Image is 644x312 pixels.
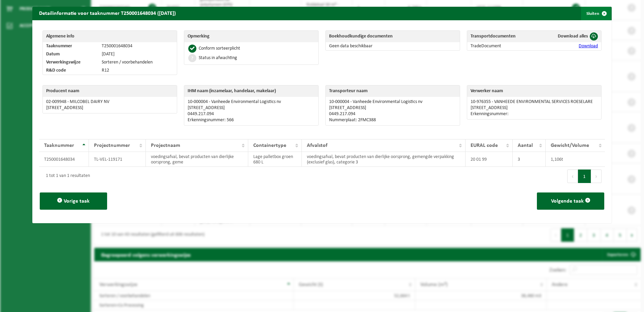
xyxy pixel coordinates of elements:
[329,111,456,117] p: 0449.217.094
[98,50,176,58] td: [DATE]
[567,170,578,183] button: Previous
[46,105,173,111] p: [STREET_ADDRESS]
[43,58,99,67] td: Verwerkingswijze
[467,85,601,97] th: Verwerker naam
[302,152,465,167] td: voedingsafval, bevat producten van dierlijke oorsprong, gemengde verpakking (exclusief glas), cat...
[89,152,146,167] td: TL-VEL-119171
[32,7,183,20] h2: Detailinformatie voor taaknummer T250001648034 ([DATE])
[558,34,588,39] span: Download alles
[43,50,99,58] td: Datum
[326,85,460,97] th: Transporteur naam
[329,99,456,105] p: 10-000004 - Vanheede Environmental Logistics nv
[591,170,602,183] button: Next
[43,67,99,75] td: R&D code
[188,99,315,105] p: 10-000004 - Vanheede Environmental Logistics nv
[465,152,513,167] td: 20 01 99
[188,111,315,117] p: 0449.217.094
[551,143,589,148] span: Gewicht/Volume
[467,31,538,42] th: Transportdocumenten
[188,105,315,111] p: [STREET_ADDRESS]
[329,105,456,111] p: [STREET_ADDRESS]
[578,170,591,183] button: 1
[42,170,90,182] div: 1 tot 1 van 1 resultaten
[146,152,248,167] td: voedingsafval, bevat producten van dierlijke oorsprong, geme
[98,67,176,75] td: R12
[307,143,327,148] span: Afvalstof
[518,143,533,148] span: Aantal
[471,143,498,148] span: EURAL code
[579,44,598,49] a: Download
[537,192,604,210] button: Volgende taak
[40,192,107,210] button: Vorige taak
[188,118,315,123] p: Erkenningsnummer: 566
[253,143,286,148] span: Containertype
[513,152,546,167] td: 3
[44,143,74,148] span: Taaknummer
[151,143,180,148] span: Projectnaam
[546,152,605,167] td: 1,106t
[551,199,584,204] span: Volgende taak
[64,199,90,204] span: Vorige taak
[94,143,130,148] span: Projectnummer
[199,56,237,60] div: Status in afwachting
[329,118,456,123] p: Nummerplaat: 2FMC388
[199,46,240,51] div: Conform sorteerplicht
[98,42,176,50] td: T250001648034
[184,85,318,97] th: IHM naam (inzamelaar, handelaar, makelaar)
[471,111,598,117] p: Erkenningsnummer:
[471,105,598,111] p: [STREET_ADDRESS]
[467,42,538,50] td: TradeDocument
[46,99,173,105] p: 02-009948 - MILCOBEL DAIRY NV
[184,31,318,42] th: Opmerking
[581,7,611,20] button: Sluiten
[326,31,460,42] th: Boekhoudkundige documenten
[326,42,460,50] td: Geen data beschikbaar
[43,31,177,42] th: Algemene info
[43,42,99,50] td: Taaknummer
[98,58,176,67] td: Sorteren / voorbehandelen
[43,85,177,97] th: Producent naam
[248,152,302,167] td: Lage palletbox groen 680 L
[471,99,598,105] p: 10-976355 - VANHEEDE ENVIRONMENTAL SERVICES ROESELARE
[39,152,89,167] td: T250001648034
